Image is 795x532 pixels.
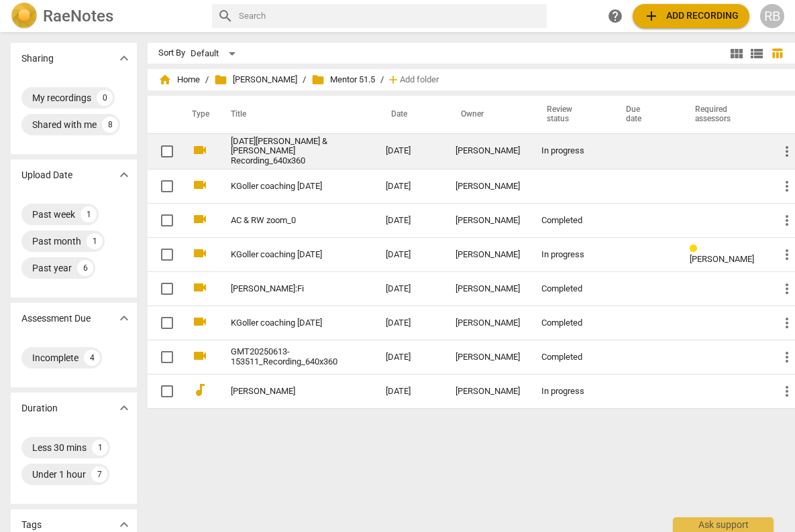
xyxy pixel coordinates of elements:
[215,96,375,133] th: Title
[21,168,72,182] p: Upload Date
[779,349,795,365] span: more_vert
[375,340,445,375] td: [DATE]
[456,250,520,260] div: [PERSON_NAME]
[779,281,795,297] span: more_vert
[21,52,54,66] p: Sharing
[749,46,765,62] span: view_list
[311,73,375,86] span: Mentor 51.5
[729,46,745,62] span: view_module
[231,387,337,397] a: [PERSON_NAME]
[158,48,185,58] div: Sort By
[456,216,520,226] div: [PERSON_NAME]
[779,315,795,331] span: more_vert
[181,96,215,133] th: Type
[380,75,384,85] span: /
[214,73,227,86] span: folder
[375,170,445,204] td: [DATE]
[673,517,774,532] div: Ask support
[231,250,337,260] a: KGoller coaching [DATE]
[375,96,445,133] th: Date
[192,279,208,295] span: videocam
[231,216,337,226] a: AC & RW zoom_0
[192,348,208,364] span: videocam
[32,441,87,454] div: Less 30 mins
[21,518,42,532] p: Tags
[456,182,520,192] div: [PERSON_NAME]
[92,440,108,456] div: 1
[311,73,325,86] span: folder
[375,238,445,272] td: [DATE]
[114,165,134,185] button: Show more
[779,178,795,194] span: more_vert
[21,312,91,326] p: Assessment Due
[541,387,599,397] div: In progress
[192,211,208,227] span: videocam
[87,233,103,249] div: 1
[217,8,233,24] span: search
[192,314,208,330] span: videocam
[32,261,72,275] div: Past year
[303,75,306,85] span: /
[114,308,134,328] button: Show more
[102,117,118,133] div: 8
[192,382,208,398] span: audiotrack
[445,96,531,133] th: Owner
[375,204,445,238] td: [DATE]
[81,206,97,222] div: 1
[158,73,172,86] span: home
[43,7,113,25] h2: RaeNotes
[192,177,208,193] span: videocam
[231,137,337,167] a: [DATE][PERSON_NAME] & [PERSON_NAME] Recording_640x360
[400,75,439,85] span: Add folder
[779,212,795,228] span: more_vert
[97,90,113,106] div: 0
[456,146,520,156] div: [PERSON_NAME]
[32,351,78,364] div: Incomplete
[375,133,445,170] td: [DATE]
[231,318,337,328] a: KGoller coaching [DATE]
[32,235,81,248] div: Past month
[116,400,132,416] span: expand_more
[760,4,784,28] button: RB
[456,387,520,397] div: [PERSON_NAME]
[541,352,599,362] div: Completed
[643,8,739,24] span: Add recording
[191,43,240,64] div: Default
[767,44,787,64] button: Table view
[386,73,400,86] span: add
[610,96,679,133] th: Due date
[114,398,134,418] button: Show more
[541,250,599,260] div: In progress
[690,254,754,264] span: [PERSON_NAME]
[375,306,445,340] td: [DATE]
[192,142,208,158] span: videocam
[779,383,795,399] span: more_vert
[231,284,337,294] a: [PERSON_NAME]:Fi
[779,143,795,159] span: more_vert
[727,44,747,64] button: Tile view
[84,350,100,366] div: 4
[192,245,208,261] span: videocam
[541,216,599,226] div: Completed
[214,73,297,86] span: [PERSON_NAME]
[32,91,91,105] div: My recordings
[91,466,107,482] div: 7
[633,4,749,28] button: Upload
[32,468,86,481] div: Under 1 hour
[375,272,445,306] td: [DATE]
[679,96,768,133] th: Required assessors
[456,352,520,362] div: [PERSON_NAME]
[158,73,200,86] span: Home
[541,318,599,328] div: Completed
[11,3,38,29] img: Logo
[456,318,520,328] div: [PERSON_NAME]
[32,208,75,221] div: Past week
[690,244,702,254] span: Review status: in progress
[114,48,134,68] button: Show more
[531,96,610,133] th: Review status
[239,5,541,27] input: Search
[77,260,93,276] div: 6
[375,375,445,409] td: [DATE]
[603,4,627,28] a: Help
